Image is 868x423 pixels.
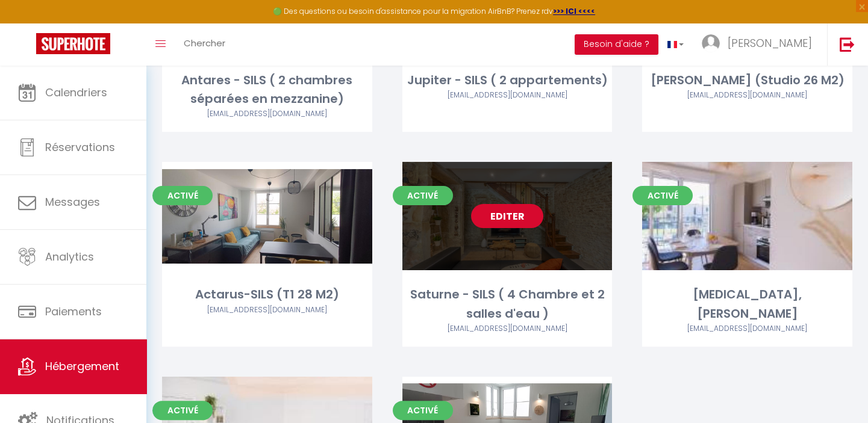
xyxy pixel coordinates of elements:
[152,401,213,420] span: Activé
[402,323,613,335] div: Airbnb
[693,23,827,66] a: ... [PERSON_NAME]
[162,108,372,120] div: Airbnb
[642,71,852,90] div: [PERSON_NAME] (Studio 26 M2)
[642,285,852,323] div: [MEDICAL_DATA], [PERSON_NAME]
[45,194,100,209] span: Messages
[45,140,115,155] span: Réservations
[175,23,234,66] a: Chercher
[553,6,595,16] a: >>> ICI <<<<
[575,34,658,55] button: Besoin d'aide ?
[642,90,852,101] div: Airbnb
[402,90,613,101] div: Airbnb
[152,186,213,205] span: Activé
[393,186,453,205] span: Activé
[45,249,94,264] span: Analytics
[45,85,107,100] span: Calendriers
[184,37,225,49] span: Chercher
[702,34,720,52] img: ...
[45,359,119,374] span: Hébergement
[45,304,102,319] span: Paiements
[840,37,855,52] img: logout
[642,323,852,335] div: Airbnb
[162,304,372,316] div: Airbnb
[393,401,453,420] span: Activé
[471,204,543,228] a: Editer
[402,71,613,90] div: Jupiter - SILS ( 2 appartements)
[162,71,372,109] div: Antares - SILS ( 2 chambres séparées en mezzanine)
[402,285,613,323] div: Saturne - SILS ( 4 Chambre et 2 salles d'eau )
[632,186,693,205] span: Activé
[162,285,372,304] div: Actarus-SILS (T1 28 M2)
[728,36,812,51] span: [PERSON_NAME]
[36,33,110,54] img: Super Booking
